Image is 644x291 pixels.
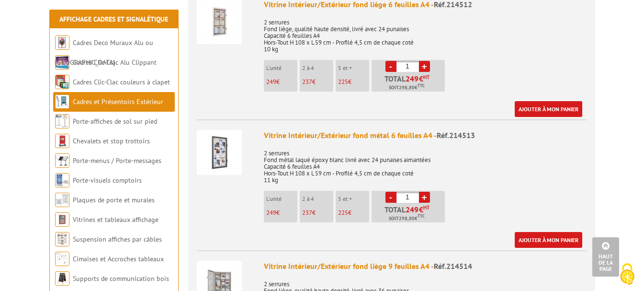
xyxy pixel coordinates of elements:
a: Cadres Deco Muraux Alu ou [GEOGRAPHIC_DATA] [55,38,153,67]
a: - [385,61,396,72]
sup: HT [423,204,429,211]
a: Supports de communication bois [73,274,169,283]
span: 249 [406,206,419,213]
a: - [385,192,396,203]
img: Suspension affiches par câbles [55,232,69,246]
img: Plaques de porte et murales [55,193,69,207]
img: Porte-affiches de sol sur pied [55,114,69,128]
a: Cadres et Présentoirs Extérieur [73,97,163,106]
a: Vitrines et tableaux affichage [73,215,158,224]
span: 298,80 [399,84,415,92]
p: € [266,210,297,216]
p: Total [374,206,445,222]
button: Cookies (fenêtre modale) [610,258,644,291]
a: Cimaises et Accroches tableaux [73,255,164,263]
p: € [302,210,333,216]
img: Vitrines et tableaux affichage [55,212,69,227]
span: Réf.214514 [434,261,472,271]
p: € [302,79,333,85]
img: Vitrine Intérieur/Extérieur fond métal 6 feuilles A4 [197,130,242,175]
span: 249 [266,78,276,86]
a: Haut de la page [592,237,619,277]
p: € [266,79,297,85]
span: Soit € [389,215,425,222]
p: L'unité [266,65,297,71]
p: 5 et + [338,196,369,202]
p: L'unité [266,196,297,202]
a: Ajouter à mon panier [515,232,582,248]
p: € [338,79,369,85]
a: Affichage Cadres et Signalétique [59,15,168,23]
a: + [419,192,430,203]
img: Cadres Deco Muraux Alu ou Bois [55,35,69,50]
p: Total [374,75,445,92]
sup: HT [423,74,429,81]
a: Plaques de porte et murales [73,196,155,204]
img: Cadres et Présentoirs Extérieur [55,94,69,109]
sup: TTC [418,213,425,219]
img: Porte-menus / Porte-messages [55,153,69,168]
a: Cadres Clic-Clac Alu Clippant [73,58,157,67]
span: 237 [302,209,312,217]
p: 5 et + [338,65,369,71]
span: 225 [338,209,348,217]
span: 237 [302,78,312,86]
span: 298,80 [399,215,415,222]
a: + [419,61,430,72]
img: Chevalets et stop trottoirs [55,134,69,148]
a: Porte-affiches de sol sur pied [73,117,157,126]
a: Porte-visuels comptoirs [73,176,142,185]
img: Cadres Clic-Clac couleurs à clapet [55,75,69,89]
span: Réf.214513 [437,130,475,140]
sup: TTC [418,83,425,88]
a: Chevalets et stop trottoirs [73,137,150,145]
img: Cimaises et Accroches tableaux [55,252,69,266]
p: 2 serrures Fond métal laqué époxy blanc livré avec 24 punaises aimantées Capacité 6 feuilles A4 H... [264,143,587,184]
div: Vitrine Intérieur/Extérieur fond métal 6 feuilles A4 - [264,130,587,141]
a: Cadres Clic-Clac couleurs à clapet [73,78,170,86]
a: Suspension affiches par câbles [73,235,162,244]
img: Porte-visuels comptoirs [55,173,69,187]
span: Soit € [389,84,425,92]
p: € [338,210,369,216]
span: 225 [338,78,348,86]
img: Cookies (fenêtre modale) [615,262,639,286]
span: € [419,75,423,82]
p: 2 à 4 [302,196,333,202]
span: € [419,206,423,213]
p: 2 à 4 [302,65,333,71]
p: 2 serrures Fond liège, qualité haute densité, livré avec 24 punaises Capacité 6 feuilles A4 Hors-... [264,12,587,53]
span: 249 [406,75,419,82]
a: Porte-menus / Porte-messages [73,156,161,165]
div: Vitrine Intérieur/Extérieur fond liège 9 feuilles A4 - [264,261,587,272]
span: 249 [266,209,276,217]
a: Ajouter à mon panier [515,101,582,117]
img: Supports de communication bois [55,271,69,286]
